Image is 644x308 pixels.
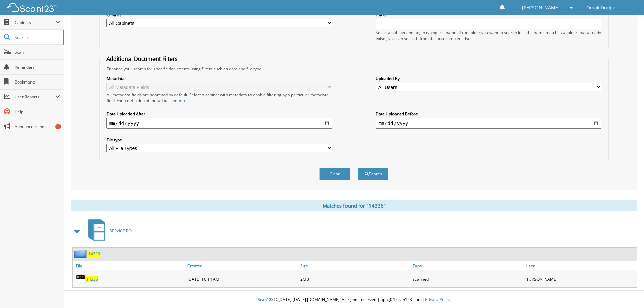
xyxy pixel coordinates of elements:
img: scan123-logo-white.svg [7,3,57,12]
span: Omak Dodge [586,6,615,10]
input: start [106,118,332,129]
a: here [177,98,186,103]
div: [DATE] 10:14 AM [186,272,299,286]
div: Matches found for "14336" [71,200,637,211]
a: Created [186,261,299,270]
button: Clear [319,168,350,180]
span: Search [15,34,59,40]
a: 14336 [88,251,100,257]
a: Size [299,261,411,270]
iframe: Chat Widget [610,276,644,308]
span: Bookmarks [15,79,60,85]
span: Reminders [15,64,60,70]
div: [PERSON_NAME] [524,272,637,286]
div: Enhance your search for specific documents using filters such as date and file type. [103,66,605,72]
span: Help [15,109,60,115]
div: scanned [411,272,524,286]
span: Announcements [15,124,60,129]
img: PDF.png [76,274,86,284]
span: User Reports [15,94,55,100]
a: 14336 [86,276,98,282]
div: 1 [55,124,61,129]
a: Privacy Policy [425,297,450,302]
label: Date Uploaded After [106,111,332,117]
label: File type [106,137,332,143]
label: Date Uploaded Before [376,111,601,117]
a: SERVICE RO [84,217,132,244]
span: Cabinets [15,20,55,25]
span: [PERSON_NAME] [522,6,560,10]
legend: Additional Document Filters [103,55,181,63]
span: Scan123 [258,297,274,302]
div: All metadata fields are searched by default. Select a cabinet with metadata to enable filtering b... [106,92,332,103]
a: File [73,261,186,270]
span: Scan [15,49,60,55]
img: folder2.png [74,250,88,258]
div: © [DATE]-[DATE] [DOMAIN_NAME]. All rights reserved | appg04-scan123-com | [64,291,644,308]
div: Select a cabinet and begin typing the name of the folder you want to search in. If the name match... [376,30,601,41]
button: Search [358,168,388,180]
span: SERVICE RO [110,228,132,234]
a: Type [411,261,524,270]
label: Metadata [106,76,332,81]
a: User [524,261,637,270]
input: end [376,118,601,129]
label: Uploaded By [376,76,601,81]
div: 2MB [299,272,411,286]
